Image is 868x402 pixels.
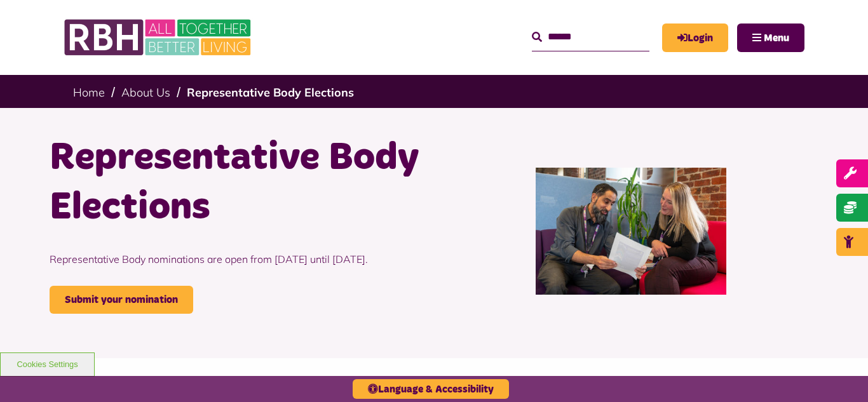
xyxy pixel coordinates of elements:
a: About Us [121,85,170,100]
a: Submit your nomination [50,286,193,314]
a: Representative Body Elections [187,85,354,100]
h1: Representative Body Elections [50,133,424,232]
iframe: Netcall Web Assistant for live chat [811,345,868,402]
button: Navigation [737,23,804,52]
span: Menu [764,33,789,43]
a: Home [73,85,105,100]
img: RBH [64,13,254,62]
img: P10 Plan [536,168,727,295]
p: Representative Body nominations are open from [DATE] until [DATE]. [50,232,424,286]
button: Language & Accessibility [353,379,509,399]
a: MyRBH [662,23,728,52]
